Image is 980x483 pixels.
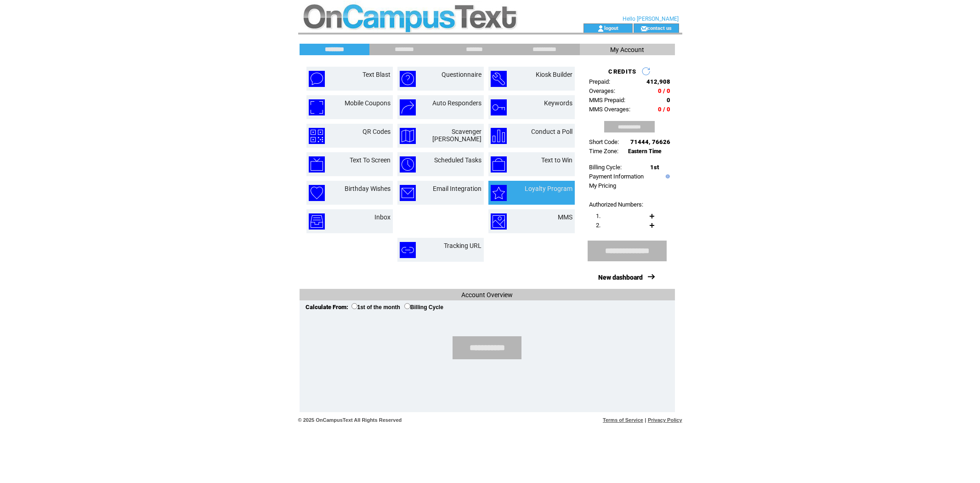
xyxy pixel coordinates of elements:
[350,156,391,164] a: Text To Screen
[589,97,625,103] span: MMS Prepaid:
[650,164,659,171] span: 1st
[544,99,572,107] a: Keywords
[589,164,622,171] span: Billing Cycle:
[536,71,572,78] a: Kiosk Builder
[541,156,572,164] a: Text to Win
[610,46,644,53] span: My Account
[623,16,679,22] span: Hello [PERSON_NAME]
[309,128,325,144] img: qr-codes.png
[597,25,604,32] img: account_icon.gif
[589,182,616,189] a: My Pricing
[647,25,672,31] a: contact us
[400,156,416,172] img: scheduled-tasks.png
[491,99,507,115] img: keywords.png
[525,185,572,192] a: Loyalty Program
[589,78,610,85] span: Prepaid:
[603,417,643,423] a: Terms of Service
[374,213,391,221] a: Inbox
[648,417,682,423] a: Privacy Policy
[309,213,325,230] img: inbox.png
[491,213,507,230] img: mms.png
[589,148,618,155] span: Time Zone:
[589,87,615,94] span: Overages:
[531,128,572,135] a: Conduct a Poll
[309,156,325,172] img: text-to-screen.png
[442,71,482,78] a: Questionnaire
[596,222,600,229] span: 2.
[444,242,482,249] a: Tracking URL
[663,174,670,178] img: help.gif
[461,291,513,299] span: Account Overview
[400,128,416,144] img: scavenger-hunt.png
[400,242,416,258] img: tracking-url.png
[640,25,647,32] img: contact_us_icon.gif
[491,128,507,144] img: conduct-a-poll.png
[363,71,391,78] a: Text Blast
[400,185,416,201] img: email-integration.png
[667,97,670,103] span: 0
[658,106,670,113] span: 0 / 0
[400,99,416,115] img: auto-responders.png
[596,213,600,219] span: 1.
[658,87,670,94] span: 0 / 0
[306,304,348,310] span: Calculate From:
[630,138,670,145] span: 71444, 76626
[309,71,325,87] img: text-blast.png
[432,99,482,107] a: Auto Responders
[432,128,482,143] a: Scavenger [PERSON_NAME]
[598,274,643,281] a: New dashboard
[345,99,391,107] a: Mobile Coupons
[309,185,325,201] img: birthday-wishes.png
[404,303,410,309] input: Billing Cycle
[589,201,643,208] span: Authorized Numbers:
[491,156,507,172] img: text-to-win.png
[433,185,482,192] a: Email Integration
[404,304,443,310] label: Billing Cycle
[645,417,646,423] span: |
[491,185,507,201] img: loyalty-program.png
[351,304,400,310] label: 1st of the month
[309,99,325,115] img: mobile-coupons.png
[608,68,636,75] span: CREDITS
[558,213,572,221] a: MMS
[434,156,482,164] a: Scheduled Tasks
[363,128,391,135] a: QR Codes
[589,173,644,180] a: Payment Information
[628,148,662,155] span: Eastern Time
[604,25,618,31] a: logout
[646,78,670,85] span: 412,908
[345,185,391,192] a: Birthday Wishes
[351,303,357,309] input: 1st of the month
[589,138,619,145] span: Short Code:
[589,106,630,113] span: MMS Overages:
[298,417,402,423] span: © 2025 OnCampusText All Rights Reserved
[491,71,507,87] img: kiosk-builder.png
[400,71,416,87] img: questionnaire.png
